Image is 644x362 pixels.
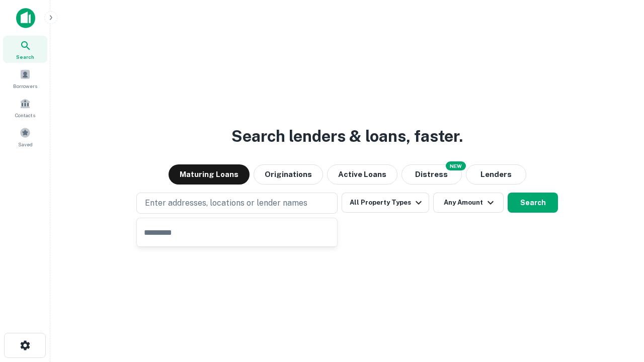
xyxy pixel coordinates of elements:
span: Borrowers [13,82,37,90]
iframe: Chat Widget [594,282,644,330]
span: Saved [18,140,33,148]
a: Contacts [3,94,47,121]
span: Contacts [15,111,35,119]
button: Active Loans [327,164,397,185]
button: Any Amount [433,193,504,213]
p: Enter addresses, locations or lender names [145,197,307,209]
a: Search [3,36,47,63]
a: Borrowers [3,65,47,92]
a: Saved [3,123,47,150]
button: Lenders [466,164,526,185]
h3: Search lenders & loans, faster. [231,124,463,148]
div: NEW [446,161,466,170]
button: Search distressed loans with lien and other non-mortgage details. [401,164,462,185]
button: All Property Types [342,193,429,213]
button: Maturing Loans [169,164,250,185]
button: Originations [254,164,323,185]
button: Search [508,193,558,213]
img: capitalize-icon.png [16,8,35,28]
span: Search [16,53,34,61]
button: Enter addresses, locations or lender names [136,193,338,214]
